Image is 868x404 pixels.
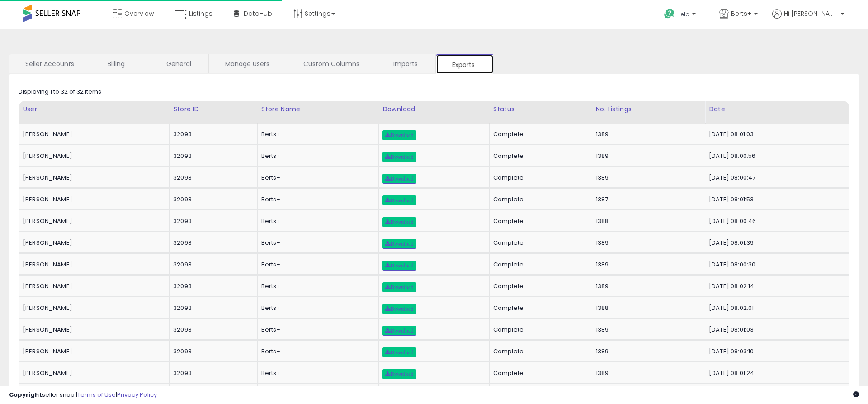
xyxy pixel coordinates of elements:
[385,285,413,290] span: Download
[385,263,413,268] span: Download
[382,239,416,249] a: Download
[23,195,162,204] div: [PERSON_NAME]
[23,369,162,377] div: [PERSON_NAME]
[596,369,698,377] div: 1389
[23,174,162,182] div: [PERSON_NAME]
[709,261,842,269] div: [DATE] 08:00:30
[173,174,250,182] div: 32093
[23,152,162,160] div: [PERSON_NAME]
[382,304,416,314] a: Download
[261,326,372,334] div: Berts+
[493,304,585,312] div: Complete
[596,105,701,114] div: No. Listings
[493,195,585,204] div: Complete
[709,217,842,225] div: [DATE] 08:00:46
[596,304,698,312] div: 1388
[493,326,585,334] div: Complete
[709,369,842,377] div: [DATE] 08:01:24
[261,105,375,114] div: Store Name
[124,9,154,18] span: Overview
[709,239,842,247] div: [DATE] 08:01:39
[596,195,698,204] div: 1387
[596,282,698,290] div: 1389
[261,174,372,182] div: Berts+
[664,8,675,19] i: Get Help
[709,174,842,182] div: [DATE] 08:00:47
[173,217,250,225] div: 32093
[261,239,372,247] div: Berts+
[77,390,116,399] a: Terms of Use
[261,130,372,138] div: Berts+
[382,195,416,205] a: Download
[173,239,250,247] div: 32093
[709,195,842,204] div: [DATE] 08:01:53
[261,347,372,356] div: Berts+
[385,133,413,138] span: Download
[173,326,250,334] div: 32093
[596,326,698,334] div: 1389
[596,217,698,225] div: 1388
[382,217,416,227] a: Download
[596,261,698,269] div: 1389
[23,239,162,247] div: [PERSON_NAME]
[189,9,212,18] span: Listings
[244,9,272,18] span: DataHub
[385,154,413,160] span: Download
[493,105,588,114] div: Status
[436,54,494,74] a: Exports
[23,304,162,312] div: [PERSON_NAME]
[261,261,372,269] div: Berts+
[709,347,842,356] div: [DATE] 08:03:10
[677,10,689,18] span: Help
[23,261,162,269] div: [PERSON_NAME]
[709,152,842,160] div: [DATE] 08:00:56
[9,391,157,399] div: seller snap | |
[382,130,416,140] a: Download
[382,152,416,162] a: Download
[173,347,250,356] div: 32093
[382,261,416,271] a: Download
[709,282,842,290] div: [DATE] 08:02:14
[23,105,165,114] div: User
[173,282,250,290] div: 32093
[385,198,413,203] span: Download
[709,304,842,312] div: [DATE] 08:02:01
[150,54,208,73] a: General
[493,347,585,356] div: Complete
[385,306,413,312] span: Download
[173,130,250,138] div: 32093
[596,347,698,356] div: 1389
[731,9,751,18] span: Berts+
[493,239,585,247] div: Complete
[385,241,413,247] span: Download
[382,282,416,292] a: Download
[493,130,585,138] div: Complete
[23,326,162,334] div: [PERSON_NAME]
[9,54,90,73] a: Seller Accounts
[382,174,416,184] a: Download
[596,239,698,247] div: 1389
[784,9,838,18] span: Hi [PERSON_NAME]
[173,261,250,269] div: 32093
[493,217,585,225] div: Complete
[709,130,842,138] div: [DATE] 08:01:03
[261,217,372,225] div: Berts+
[261,369,372,377] div: Berts+
[385,328,413,333] span: Download
[385,219,413,225] span: Download
[23,130,162,138] div: [PERSON_NAME]
[493,369,585,377] div: Complete
[287,54,376,73] a: Custom Columns
[493,152,585,160] div: Complete
[261,195,372,204] div: Berts+
[709,326,842,334] div: [DATE] 08:01:03
[23,347,162,356] div: [PERSON_NAME]
[709,105,845,114] div: Date
[657,1,705,29] a: Help
[382,369,416,379] a: Download
[9,390,42,399] strong: Copyright
[91,54,149,73] a: Billing
[385,350,413,355] span: Download
[261,304,372,312] div: Berts+
[377,54,434,73] a: Imports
